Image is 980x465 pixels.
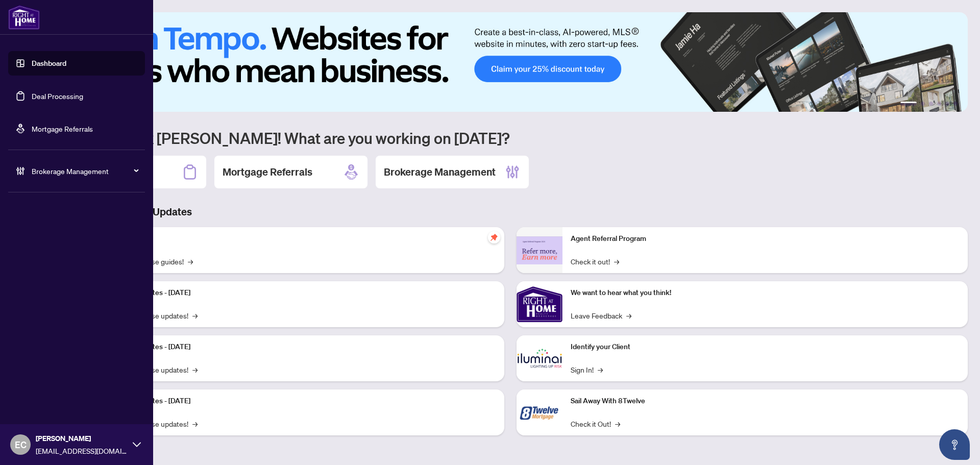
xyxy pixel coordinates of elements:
span: → [192,364,198,375]
a: Check it Out!→ [571,418,620,429]
h1: Welcome back [PERSON_NAME]! What are you working on [DATE]? [53,128,968,148]
span: → [598,364,603,375]
span: EC [15,437,27,452]
span: pushpin [488,231,500,243]
button: 3 [929,102,933,106]
button: 4 [937,102,941,106]
img: We want to hear what you think! [517,281,562,327]
h2: Brokerage Management [384,165,496,179]
a: Sign In!→ [571,364,603,375]
span: → [192,418,198,429]
button: 2 [921,102,925,106]
a: Dashboard [32,59,66,68]
p: We want to hear what you think! [571,287,960,299]
button: Open asap [939,429,970,460]
button: 5 [945,102,949,106]
span: → [626,310,631,321]
span: Brokerage Management [32,165,138,177]
p: Sail Away With 8Twelve [571,396,960,407]
p: Agent Referral Program [571,233,960,244]
span: → [614,256,619,267]
span: → [192,310,198,321]
h3: Brokerage & Industry Updates [53,205,968,219]
p: Platform Updates - [DATE] [107,287,496,299]
a: Deal Processing [32,91,83,101]
p: Platform Updates - [DATE] [107,341,496,353]
a: Check it out!→ [571,256,619,267]
a: Leave Feedback→ [571,310,631,321]
img: Slide 0 [53,12,968,112]
span: → [188,256,193,267]
span: [EMAIL_ADDRESS][DOMAIN_NAME] [36,445,128,456]
p: Identify your Client [571,341,960,353]
button: 6 [953,102,958,106]
span: → [615,418,620,429]
img: Identify your Client [517,335,562,381]
p: Platform Updates - [DATE] [107,396,496,407]
img: logo [8,5,40,30]
img: Sail Away With 8Twelve [517,389,562,435]
h2: Mortgage Referrals [223,165,312,179]
a: Mortgage Referrals [32,124,93,133]
button: 1 [900,102,917,106]
p: Self-Help [107,233,496,244]
img: Agent Referral Program [517,236,562,264]
span: [PERSON_NAME] [36,433,128,444]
